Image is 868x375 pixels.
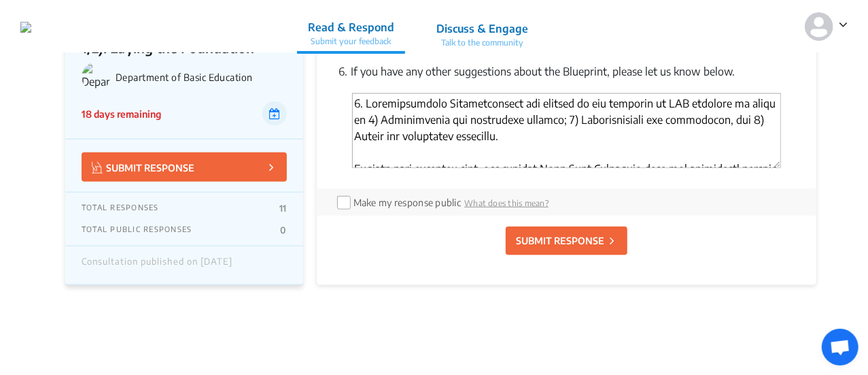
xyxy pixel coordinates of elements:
[338,65,347,78] span: 6.
[92,159,194,175] p: SUBMIT RESPONSE
[280,225,286,235] p: 0
[308,35,394,48] p: Submit your feedback
[506,227,627,255] button: SUBMIT RESPONSE
[464,198,549,208] span: What does this mean?
[82,257,232,274] div: Consultation published on [DATE]
[20,22,31,33] img: r3bhv9o7vttlwasn7lg2llmba4yf
[279,203,287,214] p: 11
[308,19,394,35] p: Read & Respond
[82,107,161,121] p: 18 days remaining
[805,12,833,41] img: person-default.svg
[822,329,858,365] div: Open chat
[116,71,287,83] p: Department of Basic Education
[338,63,795,80] p: If you have any other suggestions about the Blueprint, please let us know below.
[516,233,604,248] p: SUBMIT RESPONSE
[352,93,781,168] textarea: 'Type your answer here.' | translate
[82,63,110,91] img: Department of Basic Education logo
[82,225,192,235] p: TOTAL PUBLIC RESPONSES
[436,20,528,37] p: Discuss & Engage
[82,203,159,214] p: TOTAL RESPONSES
[436,37,528,49] p: Talk to the community
[353,197,461,208] label: Make my response public
[92,162,103,174] img: Vector.jpg
[82,152,287,182] button: SUBMIT RESPONSE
